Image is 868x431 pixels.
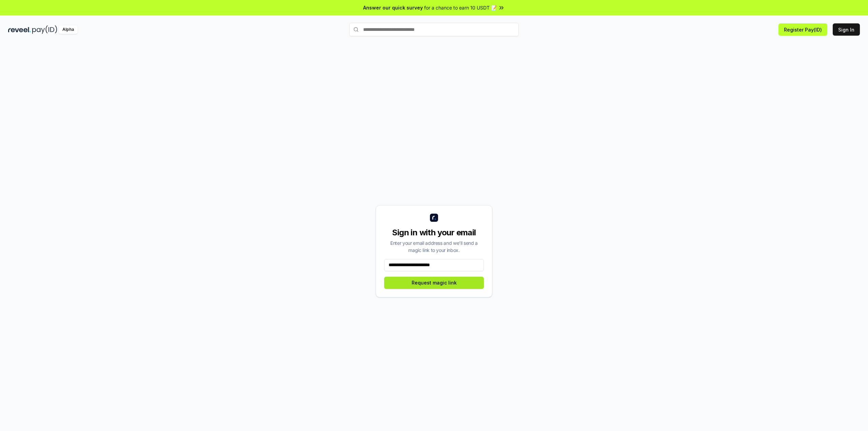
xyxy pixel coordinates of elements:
img: reveel_dark [8,25,31,34]
span: for a chance to earn 10 USDT 📝 [424,4,497,11]
img: pay_id [32,25,57,34]
img: logo_small [430,214,438,222]
div: Enter your email address and we’ll send a magic link to your inbox. [384,239,484,254]
button: Request magic link [384,277,484,289]
div: Sign in with your email [384,227,484,238]
button: Sign In [833,23,860,36]
div: Alpha [59,25,78,34]
button: Register Pay(ID) [778,23,827,36]
span: Answer our quick survey [363,4,423,11]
